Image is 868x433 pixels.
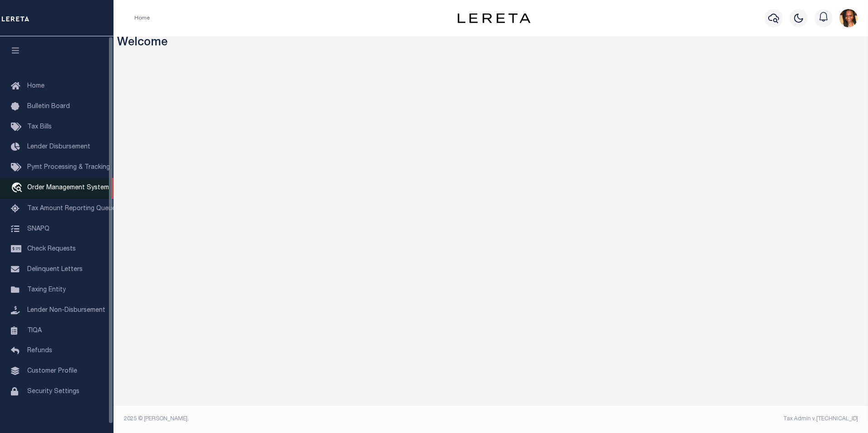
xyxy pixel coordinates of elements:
span: Tax Bills [27,124,52,130]
span: TIQA [27,327,42,334]
span: Customer Profile [27,368,77,374]
span: Lender Non-Disbursement [27,307,105,314]
span: Taxing Entity [27,287,66,293]
i: travel_explore [11,182,25,194]
span: Lender Disbursement [27,144,90,150]
span: SNAPQ [27,226,49,232]
li: Home [134,14,150,22]
span: Refunds [27,348,52,354]
span: Home [27,83,44,89]
img: logo-dark.svg [458,13,530,23]
span: Delinquent Letters [27,266,83,273]
h3: Welcome [117,36,865,50]
span: Order Management System [27,185,109,191]
span: Check Requests [27,246,76,252]
span: Pymt Processing & Tracking [27,164,110,171]
span: Security Settings [27,389,79,395]
div: Tax Admin v.[TECHNICAL_ID] [498,415,858,423]
span: Bulletin Board [27,103,70,110]
div: 2025 © [PERSON_NAME]. [117,415,491,423]
span: Tax Amount Reporting Queue [27,206,116,212]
